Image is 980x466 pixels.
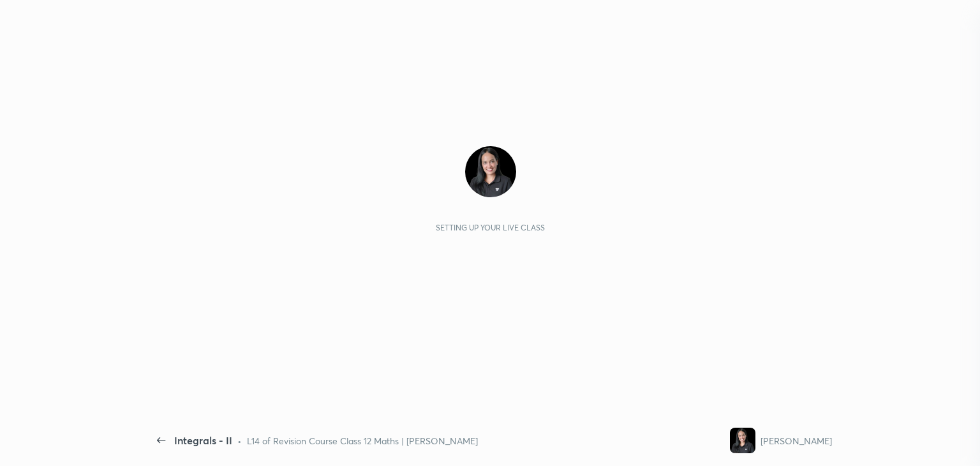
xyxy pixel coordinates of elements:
div: • [237,434,242,447]
div: L14 of Revision Course Class 12 Maths | [PERSON_NAME] [247,434,478,447]
div: Setting up your live class [436,223,545,232]
img: 3bd8f50cf52542888569fb27f05e67d4.jpg [730,428,755,453]
div: Integrals - II [174,433,232,448]
img: 3bd8f50cf52542888569fb27f05e67d4.jpg [465,146,516,197]
div: [PERSON_NAME] [761,434,832,447]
